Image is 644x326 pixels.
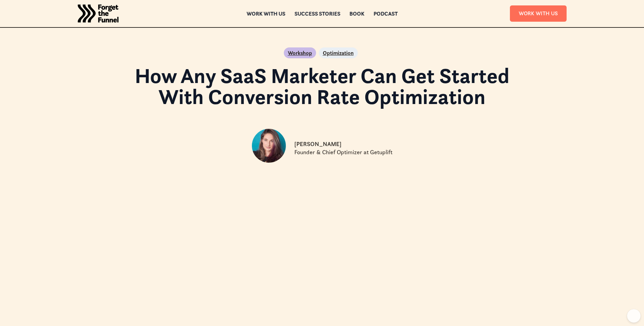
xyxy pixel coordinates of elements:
[294,140,342,148] p: [PERSON_NAME]
[246,11,285,16] a: Work with us
[349,11,364,16] a: Book
[510,5,567,21] a: Work With Us
[294,148,392,157] p: Founder & Chief Optimizer at Getuplift
[294,11,340,16] a: Success Stories
[288,49,312,57] a: Workshop
[323,49,354,57] a: Optimization
[373,11,398,16] a: Podcast
[129,65,515,107] h1: How Any SaaS Marketer Can Get Started With Conversion Rate Optimization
